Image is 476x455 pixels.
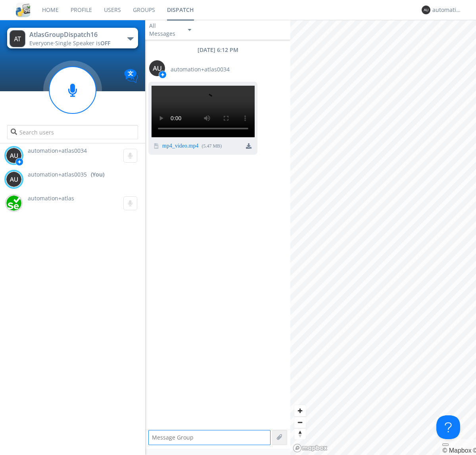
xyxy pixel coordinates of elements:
[293,443,328,453] a: Mapbox logo
[149,60,165,76] img: 373638.png
[29,39,119,47] div: Everyone ·
[6,195,22,211] img: d2d01cd9b4174d08988066c6d424eccd
[171,65,230,73] span: automation+atlas0034
[91,171,104,179] div: (You)
[28,194,74,202] span: automation+atlas
[10,30,25,47] img: 373638.png
[294,428,306,440] button: Reset bearing to north
[28,171,87,179] span: automation+atlas0035
[202,143,222,150] div: ( 5.47 MB )
[442,443,449,446] button: Toggle attribution
[246,143,251,149] img: download media button
[7,125,138,139] input: Search users
[422,6,430,14] img: 373638.png
[442,447,471,454] a: Mapbox
[432,6,462,14] div: automation+atlas0035
[145,46,290,54] div: [DATE] 6:12 PM
[294,405,306,417] button: Zoom in
[55,39,110,47] span: Single Speaker is
[16,3,30,17] img: cddb5a64eb264b2086981ab96f4c1ba7
[124,69,138,83] img: Translation enabled
[188,29,191,31] img: caret-down-sm.svg
[162,143,198,150] a: mp4_video.mp4
[28,147,87,154] span: automation+atlas0034
[154,143,159,149] img: video icon
[149,22,181,38] div: All Messages
[6,148,22,163] img: 373638.png
[7,28,138,48] button: AtlasGroupDispatch16Everyone·Single Speaker isOFF
[100,39,110,47] span: OFF
[29,30,119,39] div: AtlasGroupDispatch16
[6,171,22,187] img: 373638.png
[294,417,306,428] button: Zoom out
[294,417,306,428] span: Zoom out
[436,415,460,439] iframe: Toggle Customer Support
